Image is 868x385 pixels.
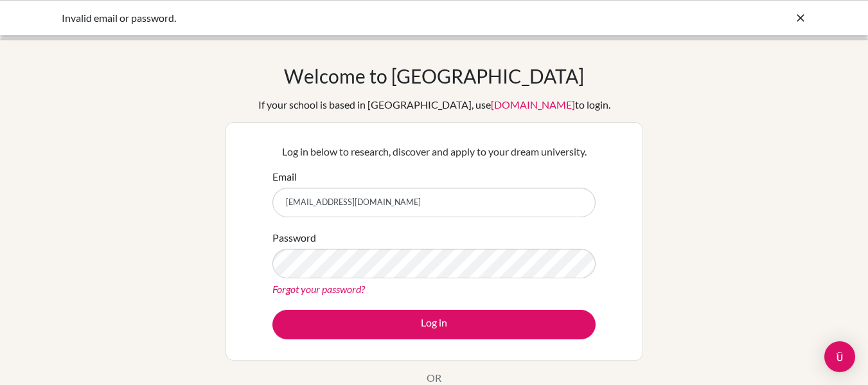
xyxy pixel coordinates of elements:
label: Email [272,169,297,184]
button: Log in [272,310,596,339]
div: Open Intercom Messenger [824,341,855,372]
p: Log in below to research, discover and apply to your dream university. [272,144,596,159]
label: Password [272,230,316,246]
a: [DOMAIN_NAME] [491,98,575,111]
div: Invalid email or password. [62,10,614,26]
h1: Welcome to [GEOGRAPHIC_DATA] [284,64,584,87]
a: Forgot your password? [272,283,365,295]
div: If your school is based in [GEOGRAPHIC_DATA], use to login. [258,97,610,112]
